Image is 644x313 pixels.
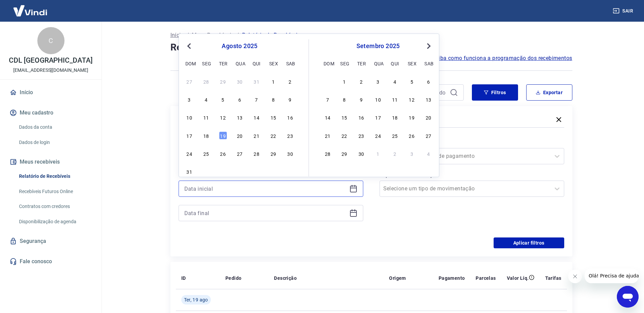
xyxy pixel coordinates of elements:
[374,149,382,158] div: Choose quarta-feira, 1 de outubro de 2025
[425,42,433,50] button: Next Month
[16,200,93,213] a: Contratos com credores
[408,77,416,85] div: Choose sexta-feira, 5 de setembro de 2025
[432,54,572,62] span: Saiba como funciona a programação dos recebimentos
[408,113,416,121] div: Choose sexta-feira, 19 de setembro de 2025
[476,275,496,281] p: Parcelas
[389,275,406,281] p: Origem
[219,113,227,121] div: Choose terça-feira, 12 de agosto de 2025
[184,296,208,303] span: Ter, 19 ago
[340,131,348,140] div: Choose segunda-feira, 22 de setembro de 2025
[357,59,365,67] div: ter
[340,149,348,158] div: Choose segunda-feira, 29 de setembro de 2025
[8,254,93,269] a: Fale conosco
[185,131,194,140] div: Choose domingo, 17 de agosto de 2025
[236,131,244,140] div: Choose quarta-feira, 20 de agosto de 2025
[253,167,261,175] div: Choose quinta-feira, 4 de setembro de 2025
[340,95,348,103] div: Choose segunda-feira, 8 de setembro de 2025
[236,77,244,85] div: Choose quarta-feira, 30 de julho de 2025
[202,77,210,85] div: Choose segunda-feira, 28 de julho de 2025
[37,27,65,54] div: C
[253,131,261,140] div: Choose quinta-feira, 21 de agosto de 2025
[340,59,348,67] div: seg
[323,42,434,50] div: setembro 2025
[185,42,193,50] button: Previous Month
[269,95,277,103] div: Choose sexta-feira, 8 de agosto de 2025
[357,113,365,121] div: Choose terça-feira, 16 de setembro de 2025
[617,286,639,308] iframe: Botão para abrir a janela de mensagens
[236,167,244,175] div: Choose quarta-feira, 3 de setembro de 2025
[187,31,189,39] p: /
[170,41,572,54] h4: Relatório de Recebíveis
[185,77,194,85] div: Choose domingo, 27 de julho de 2025
[381,139,563,147] label: Forma de Pagamento
[185,167,194,175] div: Choose domingo, 31 de agosto de 2025
[269,167,277,175] div: Choose sexta-feira, 5 de setembro de 2025
[357,95,365,103] div: Choose terça-feira, 9 de setembro de 2025
[286,59,294,67] div: sab
[236,95,244,103] div: Choose quarta-feira, 6 de agosto de 2025
[286,77,294,85] div: Choose sábado, 2 de agosto de 2025
[545,275,562,281] p: Tarifas
[202,59,210,67] div: seg
[16,185,93,199] a: Recebíveis Futuros Online
[16,169,93,183] a: Relatório de Recebíveis
[526,84,572,101] button: Exportar
[424,59,433,67] div: sab
[286,167,294,175] div: Choose sábado, 6 de setembro de 2025
[391,59,399,67] div: qui
[16,120,93,134] a: Dados da conta
[286,113,294,121] div: Choose sábado, 16 de agosto de 2025
[242,31,300,39] p: Relatório de Recebíveis
[202,113,210,121] div: Choose segunda-feira, 11 de agosto de 2025
[185,113,194,121] div: Choose domingo, 10 de agosto de 2025
[8,85,93,100] a: Início
[391,95,399,103] div: Choose quinta-feira, 11 de setembro de 2025
[324,113,332,121] div: Choose domingo, 14 de setembro de 2025
[181,275,186,281] p: ID
[408,95,416,103] div: Choose sexta-feira, 12 de setembro de 2025
[184,184,347,194] input: Data inicial
[324,59,332,67] div: dom
[391,77,399,85] div: Choose quinta-feira, 4 de setembro de 2025
[472,84,518,101] button: Filtros
[424,149,433,158] div: Choose sábado, 4 de outubro de 2025
[340,113,348,121] div: Choose segunda-feira, 15 de setembro de 2025
[219,167,227,175] div: Choose terça-feira, 2 de setembro de 2025
[4,5,57,10] span: Olá! Precisa de ajuda?
[236,149,244,158] div: Choose quarta-feira, 27 de agosto de 2025
[269,59,277,67] div: sex
[8,0,52,21] img: Vindi
[357,149,365,158] div: Choose terça-feira, 30 de setembro de 2025
[274,275,297,281] p: Descrição
[219,149,227,158] div: Choose terça-feira, 26 de agosto de 2025
[192,31,234,39] a: Meus Recebíveis
[202,131,210,140] div: Choose segunda-feira, 18 de agosto de 2025
[236,59,244,67] div: qua
[408,149,416,158] div: Choose sexta-feira, 3 de outubro de 2025
[184,42,295,50] div: agosto 2025
[391,131,399,140] div: Choose quinta-feira, 25 de setembro de 2025
[391,149,399,158] div: Choose quinta-feira, 2 de outubro de 2025
[219,59,227,67] div: ter
[202,95,210,103] div: Choose segunda-feira, 4 de agosto de 2025
[374,77,382,85] div: Choose quarta-feira, 3 de setembro de 2025
[286,95,294,103] div: Choose sábado, 9 de agosto de 2025
[253,77,261,85] div: Choose quinta-feira, 31 de julho de 2025
[269,149,277,158] div: Choose sexta-feira, 29 de agosto de 2025
[185,95,194,103] div: Choose domingo, 3 de agosto de 2025
[9,57,93,64] p: CDL [GEOGRAPHIC_DATA]
[219,131,227,140] div: Choose terça-feira, 19 de agosto de 2025
[439,275,465,281] p: Pagamento
[507,275,529,281] p: Valor Líq.
[424,95,433,103] div: Choose sábado, 13 de setembro de 2025
[170,31,184,39] p: Início
[374,113,382,121] div: Choose quarta-feira, 17 de setembro de 2025
[381,171,563,179] label: Tipo de Movimentação
[185,59,194,67] div: dom
[391,113,399,121] div: Choose quinta-feira, 18 de setembro de 2025
[408,59,416,67] div: sex
[374,59,382,67] div: qua
[424,113,433,121] div: Choose sábado, 20 de setembro de 2025
[494,237,564,248] button: Aplicar filtros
